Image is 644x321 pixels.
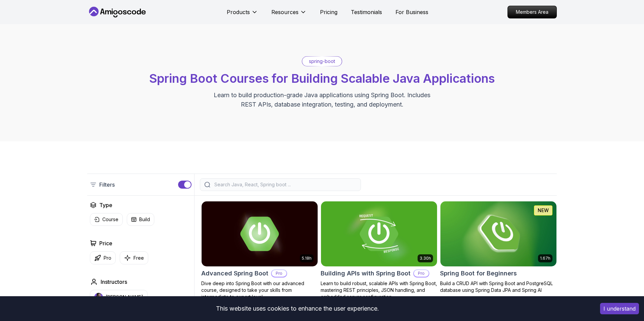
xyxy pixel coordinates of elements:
[321,201,437,266] img: Building APIs with Spring Boot card
[106,294,143,301] p: [PERSON_NAME]
[101,278,127,286] h2: Instructors
[600,303,639,314] button: Accept cookies
[395,8,428,16] a: For Business
[213,181,357,188] input: Search Java, React, Spring boot ...
[120,251,148,264] button: Free
[149,71,495,86] span: Spring Boot Courses for Building Scalable Java Applications
[538,207,549,214] p: NEW
[440,269,517,278] h2: Spring Boot for Beginners
[99,201,112,209] h2: Type
[420,256,431,261] p: 3.30h
[507,6,557,18] a: Members Area
[302,256,312,261] p: 5.18h
[508,6,556,18] p: Members Area
[440,201,557,294] a: Spring Boot for Beginners card1.67hNEWSpring Boot for BeginnersBuild a CRUD API with Spring Boot ...
[209,90,435,109] p: Learn to build production-grade Java applications using Spring Boot. Includes REST APIs, database...
[271,8,299,16] p: Resources
[540,256,550,261] p: 1.67h
[440,280,557,294] p: Build a CRUD API with Spring Boot and PostgreSQL database using Spring Data JPA and Spring AI
[102,216,118,223] p: Course
[5,301,590,316] div: This website uses cookies to enhance the user experience.
[139,216,150,223] p: Build
[99,239,112,247] h2: Price
[351,8,382,16] a: Testimonials
[227,8,258,21] button: Products
[321,269,411,278] h2: Building APIs with Spring Boot
[202,201,318,266] img: Advanced Spring Boot card
[90,213,123,226] button: Course
[133,255,144,261] p: Free
[90,251,116,264] button: Pro
[201,280,318,300] p: Dive deep into Spring Boot with our advanced course, designed to take your skills from intermedia...
[201,201,318,300] a: Advanced Spring Boot card5.18hAdvanced Spring BootProDive deep into Spring Boot with our advanced...
[201,269,268,278] h2: Advanced Spring Boot
[320,8,337,16] a: Pricing
[272,270,286,277] p: Pro
[99,181,115,189] p: Filters
[271,8,307,21] button: Resources
[227,8,250,16] p: Products
[309,58,335,65] p: spring-boot
[440,201,556,266] img: Spring Boot for Beginners card
[94,293,103,302] img: instructor img
[414,270,429,277] p: Pro
[127,213,154,226] button: Build
[90,290,148,305] button: instructor img[PERSON_NAME]
[104,255,111,261] p: Pro
[321,280,437,300] p: Learn to build robust, scalable APIs with Spring Boot, mastering REST principles, JSON handling, ...
[321,201,437,300] a: Building APIs with Spring Boot card3.30hBuilding APIs with Spring BootProLearn to build robust, s...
